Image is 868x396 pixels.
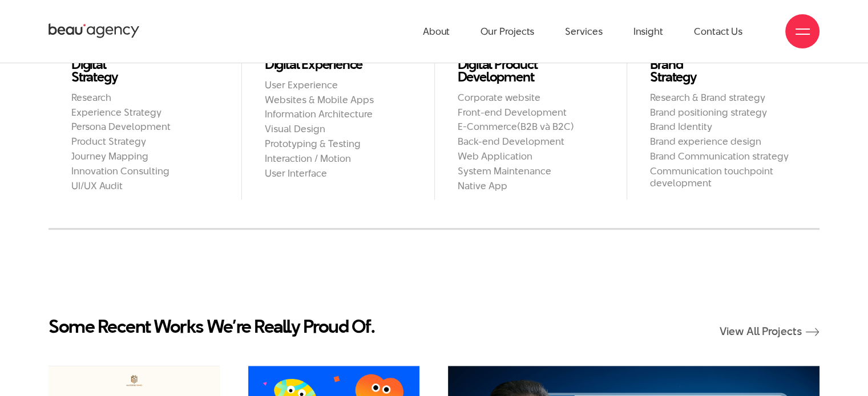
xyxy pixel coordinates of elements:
[720,326,819,338] a: View All Projects
[71,121,219,133] h2: Persona Development
[650,92,797,104] h2: Research & Brand strategy
[71,150,219,162] h2: Journey Mapping
[265,123,411,135] h2: Visual Design
[265,168,411,179] h2: User Interface
[458,150,604,162] h2: Web Application
[458,92,604,104] h2: Corporate website
[71,165,219,177] h2: Innovation Consulting
[265,108,411,120] h2: Information Architecture
[458,136,604,148] h2: Back-end Development
[458,165,604,177] h2: System Maintenance
[458,58,604,83] a: Digital Product Development
[265,153,411,165] h2: Interaction / Motion
[458,180,604,192] h2: Native App
[650,107,797,119] h2: Brand positioning strategy
[650,136,797,148] h2: Brand experience design
[265,138,411,150] h2: Prototyping & Testing
[265,79,411,91] h2: User Experience
[71,58,219,83] a: DigitalStrategy
[71,107,219,119] h2: Experience Strategy
[650,121,797,133] h2: Brand Identity
[265,58,411,71] a: Digital Experience
[71,92,219,104] h2: Research
[71,136,219,148] h2: Product Strategy
[265,94,411,106] h2: Websites & Mobile Apps
[650,58,797,83] a: BrandStrategy
[458,107,604,119] h2: Front-end Development
[650,165,797,189] h2: Communication touchpoint development
[71,180,219,192] h2: UI/UX Audit
[650,150,797,162] h2: Brand Communication strategy
[458,121,604,133] h2: E-Commerce(B2B và B2C)
[49,315,374,337] h2: Some Recent Works We’re Really Proud Of.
